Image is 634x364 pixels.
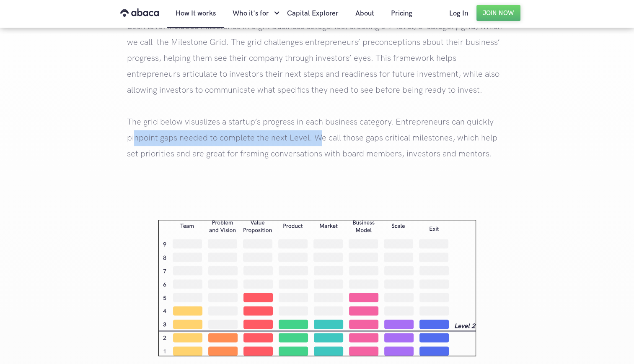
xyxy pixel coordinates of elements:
[476,5,520,21] a: Join Now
